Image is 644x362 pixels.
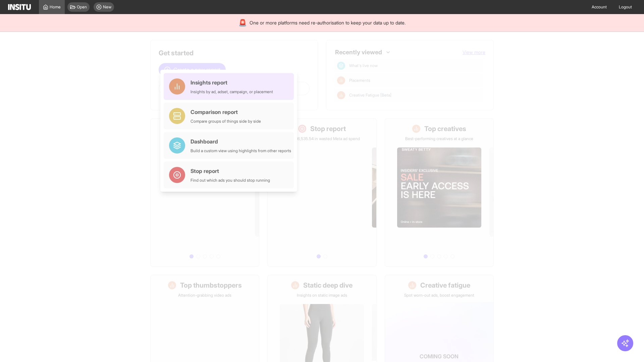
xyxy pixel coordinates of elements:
[238,18,247,27] div: 🚨
[191,178,270,183] div: Find out which ads you should stop running
[77,4,87,10] span: Open
[191,148,291,154] div: Build a custom view using highlights from other reports
[191,89,273,95] div: Insights by ad, adset, campaign, or placement
[191,137,291,145] div: Dashboard
[50,4,61,10] span: Home
[191,167,270,175] div: Stop report
[191,119,261,124] div: Compare groups of things side by side
[103,4,111,10] span: New
[191,78,273,86] div: Insights report
[191,108,261,116] div: Comparison report
[250,19,406,26] span: One or more platforms need re-authorisation to keep your data up to date.
[8,4,31,10] img: Logo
